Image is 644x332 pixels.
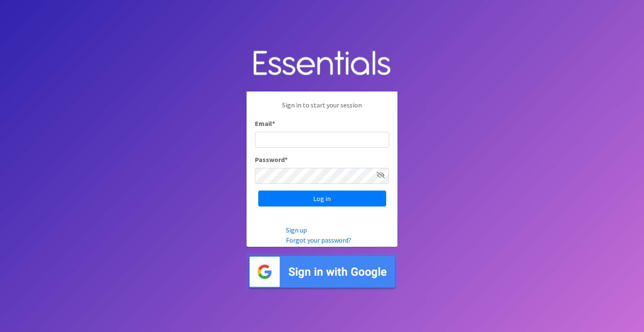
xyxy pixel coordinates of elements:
[258,191,386,207] input: Log in
[255,154,288,165] label: Password
[272,119,275,128] abbr: required
[255,100,389,118] p: Sign in to start your session
[286,226,307,234] a: Sign up
[247,42,397,85] img: Human Essentials
[247,254,397,290] img: Sign in with Google
[255,118,275,128] label: Email
[285,155,288,164] abbr: required
[286,236,351,244] a: Forgot your password?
